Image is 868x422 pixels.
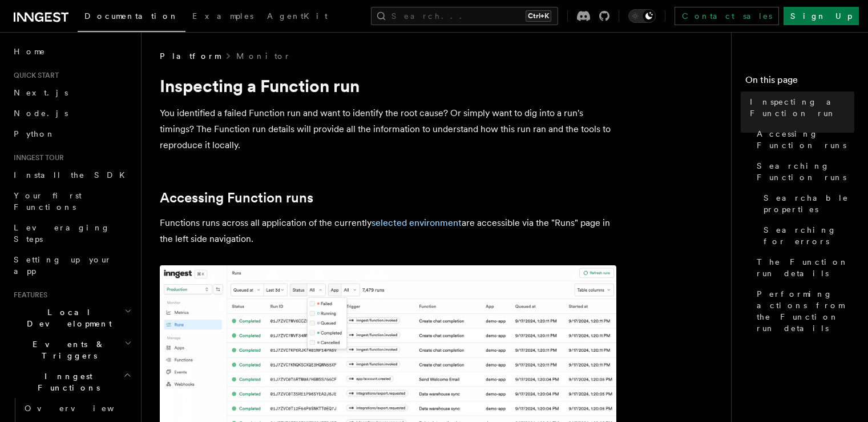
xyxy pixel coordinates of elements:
a: Accessing Function runs [752,124,854,156]
span: Searching for errors [764,224,854,247]
span: Inspecting a Function run [750,96,854,119]
a: Sign Up [784,7,859,25]
button: Search...Ctrl+K [371,7,558,25]
a: Leveraging Steps [9,217,134,249]
span: Your first Functions [14,191,82,212]
a: Monitor [236,50,290,62]
span: AgentKit [267,11,328,21]
span: Examples [192,11,253,21]
button: Events & Triggers [9,334,134,366]
span: Features [9,290,47,300]
a: Searching for errors [759,220,854,252]
span: Setting up your app [14,255,112,276]
span: Install the SDK [14,170,132,180]
a: Node.js [9,103,134,124]
a: selected environment [372,217,462,228]
a: The Function run details [752,252,854,284]
span: Events & Triggers [9,339,124,361]
a: Examples [185,3,260,31]
a: Performing actions from the Function run details [752,284,854,339]
span: Platform [160,50,220,62]
a: Documentation [78,3,185,32]
button: Local Development [9,302,134,334]
a: Accessing Function runs [160,190,313,206]
a: Overview [20,398,134,419]
a: Home [9,41,134,62]
a: Contact sales [675,7,779,25]
a: Next.js [9,82,134,103]
button: Toggle dark mode [628,9,656,23]
span: Performing actions from the Function run details [757,288,854,334]
a: Install the SDK [9,165,134,185]
span: Overview [25,404,142,413]
p: Functions runs across all application of the currently are accessible via the "Runs" page in the ... [160,215,616,247]
span: Leveraging Steps [14,223,110,244]
h1: Inspecting a Function run [160,75,616,96]
span: Inngest tour [9,153,64,162]
span: Searchable properties [764,192,854,215]
span: Next.js [14,88,68,97]
p: You identified a failed Function run and want to identify the root cause? Or simply want to dig i... [160,105,616,153]
span: Local Development [9,306,124,329]
span: Searching Function runs [757,160,854,183]
a: Your first Functions [9,185,134,217]
span: Python [14,129,55,138]
span: Inngest Functions [9,371,123,393]
a: Inspecting a Function run [745,91,854,124]
span: Home [14,46,46,57]
a: AgentKit [260,3,334,31]
span: Documentation [84,11,179,21]
a: Searchable properties [759,188,854,220]
a: Setting up your app [9,249,134,281]
button: Inngest Functions [9,366,134,398]
a: Python [9,124,134,144]
kbd: Ctrl+K [526,10,551,22]
span: Accessing Function runs [757,128,854,151]
span: The Function run details [757,256,854,279]
span: Node.js [14,109,68,118]
h4: On this page [745,73,854,91]
a: Searching Function runs [752,156,854,188]
span: Quick start [9,71,59,80]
